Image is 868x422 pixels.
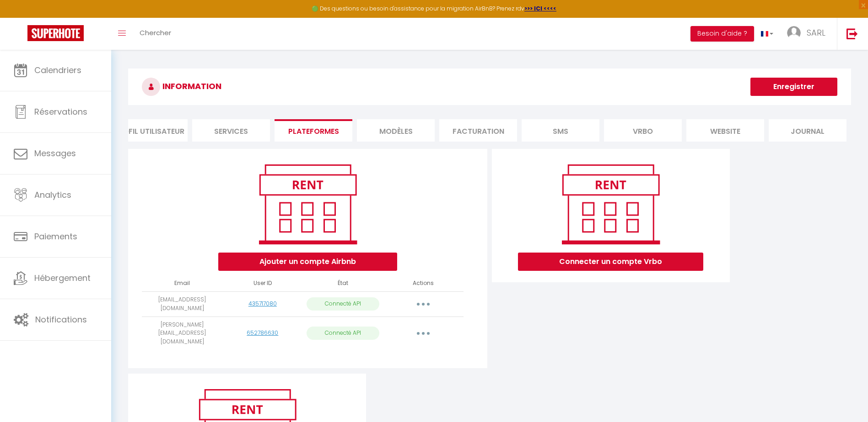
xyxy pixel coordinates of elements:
[34,231,77,242] span: Paiements
[35,314,87,325] span: Notifications
[275,119,352,142] li: Plateformes
[690,26,754,42] button: Besoin d'aide ?
[604,119,682,142] li: Vrbo
[27,25,84,41] img: Super Booking
[780,18,837,50] a: ... SARL
[34,148,76,159] span: Messages
[110,119,188,142] li: Profil Utilisateur
[686,119,764,142] li: website
[34,106,87,117] span: Réservations
[522,119,599,142] li: SMS
[142,316,222,350] td: [PERSON_NAME][EMAIL_ADDRESS][DOMAIN_NAME]
[357,119,435,142] li: MODÈLES
[248,300,277,307] a: 435717080
[222,275,303,291] th: User ID
[218,253,397,271] button: Ajouter un compte Airbnb
[750,78,837,96] button: Enregistrer
[307,297,380,311] p: Connecté API
[142,275,222,291] th: Email
[846,28,858,39] img: logout
[133,18,178,50] a: Chercher
[807,27,825,38] span: SARL
[247,329,278,337] a: 652786630
[142,291,222,316] td: [EMAIL_ADDRESS][DOMAIN_NAME]
[34,272,91,284] span: Hébergement
[192,119,270,142] li: Services
[787,26,801,40] img: ...
[34,189,71,200] span: Analytics
[439,119,517,142] li: Facturation
[303,275,383,291] th: État
[249,160,366,248] img: rent.png
[769,119,846,142] li: Journal
[140,28,171,37] span: Chercher
[34,64,81,76] span: Calendriers
[128,69,851,105] h3: INFORMATION
[307,327,380,340] p: Connecté API
[524,5,556,12] a: >>> ICI <<<<
[383,275,464,291] th: Actions
[518,253,703,271] button: Connecter un compte Vrbo
[552,160,669,248] img: rent.png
